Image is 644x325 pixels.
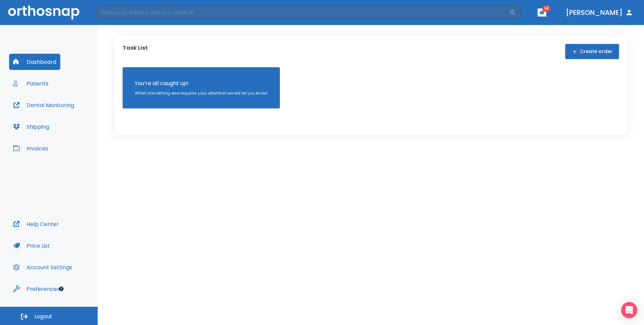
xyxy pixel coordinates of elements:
[9,281,64,297] button: Preferences
[563,6,636,19] button: [PERSON_NAME]
[8,5,79,19] img: Orthosnap
[9,237,54,254] button: Price List
[34,313,52,320] span: Logout
[135,79,268,87] p: You’re all caught up!
[621,302,637,318] div: Open Intercom Messenger
[9,119,53,135] button: Shipping
[9,97,78,113] button: Dental Monitoring
[123,44,148,59] p: Task List
[135,90,268,96] p: When something else requires your attention we will let you know!
[58,286,64,292] div: Tooltip anchor
[565,44,619,59] button: Create order
[96,6,509,19] input: Search by Patient Name or Case #
[9,54,60,70] button: Dashboard
[9,216,63,232] button: Help Center
[9,140,52,156] button: Invoices
[9,75,53,92] button: Patients
[542,5,551,12] span: 14
[9,259,76,275] button: Account Settings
